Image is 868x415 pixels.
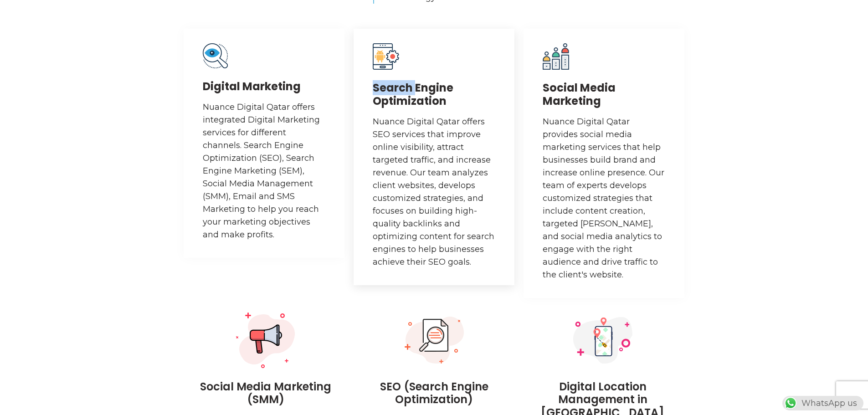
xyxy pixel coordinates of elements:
[203,101,325,241] p: Nuance Digital Qatar offers integrated Digital Marketing services for different channels. Search ...
[782,398,863,408] a: WhatsAppWhatsApp us
[782,396,863,410] div: WhatsApp us
[361,380,507,407] h3: SEO (Search Engine Optimization)
[203,80,325,93] h3: Digital Marketing
[373,115,495,268] p: Nuance Digital Qatar offers SEO services that improve online visibility, attract targeted traffic...
[193,380,339,407] h3: Social Media Marketing (SMM)
[783,396,798,410] img: WhatsApp
[543,115,665,281] p: Nuance Digital Qatar provides social media marketing services that help businesses build brand an...
[543,82,665,108] h3: Social Media Marketing
[373,82,495,108] h3: Search Engine Optimization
